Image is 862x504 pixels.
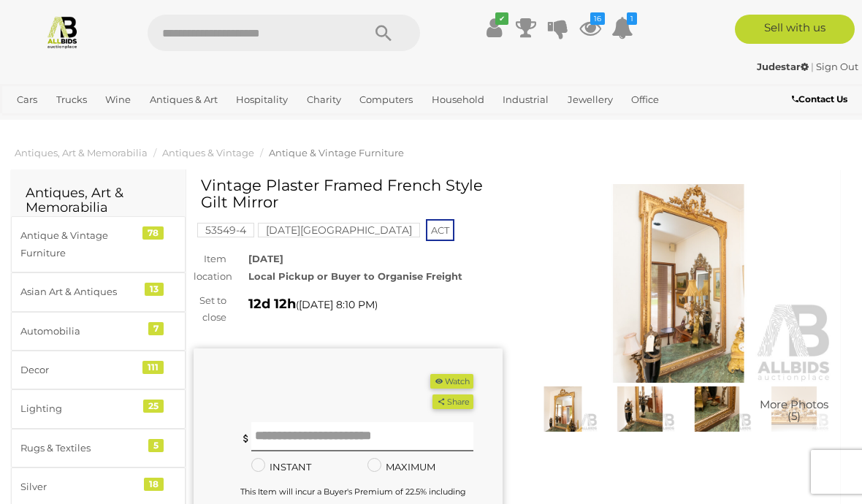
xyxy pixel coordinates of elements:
a: Antique & Vintage Furniture 78 [11,216,186,272]
div: Silver [20,478,141,495]
a: Sell with us [735,15,855,44]
button: Watch [430,374,473,389]
a: Trucks [50,88,93,112]
a: Sports [11,112,53,136]
span: More Photos (5) [760,398,828,422]
a: Office [625,88,665,112]
i: 16 [590,12,605,25]
a: Antique & Vintage Furniture [269,147,404,159]
a: [DATE][GEOGRAPHIC_DATA] [258,224,420,236]
button: Search [347,15,420,51]
div: Item location [183,251,237,285]
a: Industrial [497,88,554,112]
div: 111 [142,361,164,374]
div: 13 [145,283,164,296]
a: Antiques, Art & Memorabilia [15,147,148,159]
span: | [811,61,814,72]
div: Decor [20,362,141,378]
strong: [DATE] [248,253,283,264]
div: 7 [148,322,164,335]
div: Automobilia [20,323,141,340]
h1: Vintage Plaster Framed French Style Gilt Mirror [201,177,499,210]
a: ✔ [483,15,505,41]
button: Share [432,394,473,410]
div: 25 [143,400,164,413]
img: Vintage Plaster Framed French Style Gilt Mirror [759,386,829,432]
a: Jewellery [562,88,619,112]
a: 16 [579,15,601,41]
a: More Photos(5) [759,386,829,432]
i: ✔ [495,12,508,25]
strong: Judestar [757,61,809,72]
a: Automobilia 7 [11,312,186,351]
div: Antique & Vintage Furniture [20,227,141,261]
label: INSTANT [251,459,311,476]
div: 5 [148,439,164,452]
img: Vintage Plaster Framed French Style Gilt Mirror [525,184,834,383]
a: Wine [99,88,137,112]
li: Watch this item [430,374,473,389]
strong: Local Pickup or Buyer to Organise Freight [248,270,462,282]
a: Lighting 25 [11,389,186,428]
a: 53549-4 [197,224,254,236]
img: Vintage Plaster Framed French Style Gilt Mirror [682,386,752,432]
strong: 12d 12h [248,296,296,312]
div: Rugs & Textiles [20,440,141,457]
a: Antiques & Art [144,88,224,112]
a: Contact Us [792,91,851,107]
a: Computers [354,88,419,112]
h2: Antiques, Art & Memorabilia [26,186,171,215]
a: Household [426,88,490,112]
a: Charity [301,88,347,112]
a: [GEOGRAPHIC_DATA] [60,112,175,136]
div: Set to close [183,292,237,327]
a: Asian Art & Antiques 13 [11,272,186,311]
a: Rugs & Textiles 5 [11,429,186,467]
a: Judestar [757,61,811,72]
img: Allbids.com.au [45,15,80,49]
label: MAXIMUM [367,459,435,476]
a: Antiques & Vintage [162,147,254,159]
mark: 53549-4 [197,223,254,237]
mark: [DATE][GEOGRAPHIC_DATA] [258,223,420,237]
span: ACT [426,219,454,241]
img: Vintage Plaster Framed French Style Gilt Mirror [605,386,675,432]
b: Contact Us [792,93,847,104]
div: Asian Art & Antiques [20,283,141,300]
i: 1 [627,12,637,25]
a: Hospitality [230,88,294,112]
a: 1 [611,15,633,41]
img: Vintage Plaster Framed French Style Gilt Mirror [528,386,598,432]
span: ( ) [296,299,378,310]
a: Decor 111 [11,351,186,389]
a: Cars [11,88,43,112]
a: Sign Out [816,61,858,72]
span: [DATE] 8:10 PM [299,298,375,311]
div: Lighting [20,400,141,417]
div: 18 [144,478,164,491]
div: 78 [142,226,164,240]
